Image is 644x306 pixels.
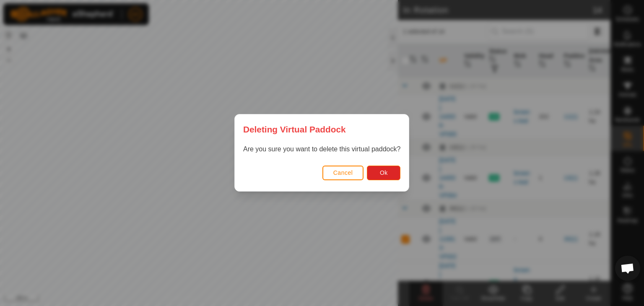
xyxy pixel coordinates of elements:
p: Are you sure you want to delete this virtual paddock? [243,145,400,155]
button: Ok [367,166,401,180]
div: Open chat [615,256,640,281]
button: Cancel [322,166,364,180]
span: Cancel [333,170,353,176]
span: Ok [380,170,388,176]
span: Deleting Virtual Paddock [243,123,346,136]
